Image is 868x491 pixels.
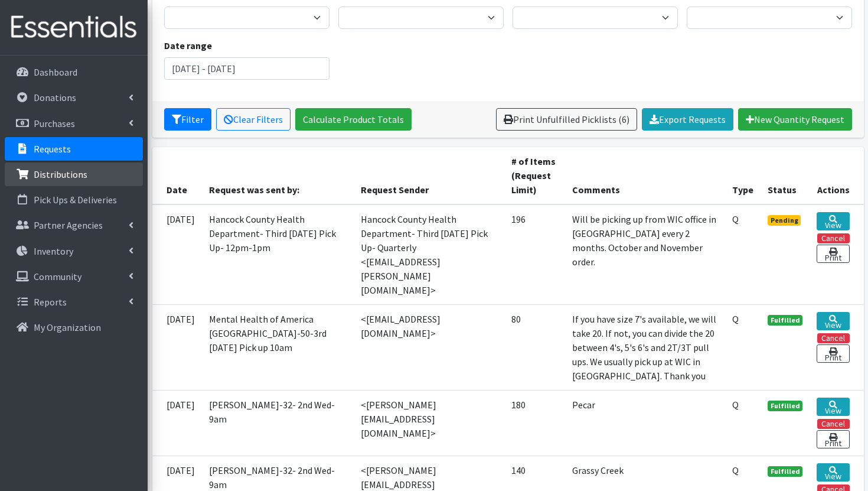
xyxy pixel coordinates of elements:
[5,316,143,339] a: My Organization
[202,390,354,456] td: [PERSON_NAME]-32- 2nd Wed- 9am
[34,296,67,308] p: Reports
[768,466,803,477] span: Fulfilled
[504,390,565,456] td: 180
[216,108,291,131] a: Clear Filters
[295,108,412,131] a: Calculate Product Totals
[5,239,143,263] a: Inventory
[5,265,143,288] a: Community
[5,60,143,84] a: Dashboard
[354,390,505,456] td: <[PERSON_NAME][EMAIL_ADDRESS][DOMAIN_NAME]>
[34,143,71,155] p: Requests
[34,194,117,206] p: Pick Ups & Deliveries
[34,245,73,257] p: Inventory
[565,390,725,456] td: Pecar
[354,147,505,204] th: Request Sender
[768,215,801,226] span: Pending
[732,464,739,476] abbr: Quantity
[817,463,849,482] a: View
[565,147,725,204] th: Comments
[202,204,354,305] td: Hancock County Health Department- Third [DATE] Pick Up- 12pm-1pm
[817,333,850,343] button: Cancel
[152,204,202,305] td: [DATE]
[732,399,739,411] abbr: Quantity
[354,304,505,390] td: <[EMAIL_ADDRESS][DOMAIN_NAME]>
[5,162,143,186] a: Distributions
[496,108,637,131] a: Print Unfulfilled Picklists (6)
[817,398,849,416] a: View
[504,204,565,305] td: 196
[152,304,202,390] td: [DATE]
[164,57,329,80] input: January 1, 2011 - December 31, 2011
[565,204,725,305] td: Will be picking up from WIC office in [GEOGRAPHIC_DATA] every 2 months. October and November order.
[817,430,849,448] a: Print
[5,137,143,161] a: Requests
[810,147,863,204] th: Actions
[761,147,810,204] th: Status
[152,147,202,204] th: Date
[34,219,103,231] p: Partner Agencies
[5,112,143,135] a: Purchases
[817,312,849,330] a: View
[202,147,354,204] th: Request was sent by:
[738,108,852,131] a: New Quantity Request
[5,213,143,237] a: Partner Agencies
[817,419,850,429] button: Cancel
[354,204,505,305] td: Hancock County Health Department- Third [DATE] Pick Up- Quarterly <[EMAIL_ADDRESS][PERSON_NAME][D...
[768,315,803,326] span: Fulfilled
[164,38,212,53] label: Date range
[5,290,143,314] a: Reports
[768,401,803,411] span: Fulfilled
[817,344,849,363] a: Print
[817,245,849,263] a: Print
[34,271,81,282] p: Community
[642,108,733,131] a: Export Requests
[5,86,143,109] a: Donations
[5,188,143,212] a: Pick Ups & Deliveries
[34,168,87,180] p: Distributions
[725,147,761,204] th: Type
[732,313,739,325] abbr: Quantity
[164,108,211,131] button: Filter
[34,118,75,129] p: Purchases
[152,390,202,456] td: [DATE]
[34,92,76,103] p: Donations
[732,213,739,225] abbr: Quantity
[817,212,849,230] a: View
[34,321,101,333] p: My Organization
[817,233,850,243] button: Cancel
[504,304,565,390] td: 80
[504,147,565,204] th: # of Items (Request Limit)
[34,66,77,78] p: Dashboard
[202,304,354,390] td: Mental Health of America [GEOGRAPHIC_DATA]-50-3rd [DATE] Pick up 10am
[5,8,143,47] img: HumanEssentials
[565,304,725,390] td: If you have size 7's available, we will take 20. If not, you can divide the 20 between 4's, 5's 6...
